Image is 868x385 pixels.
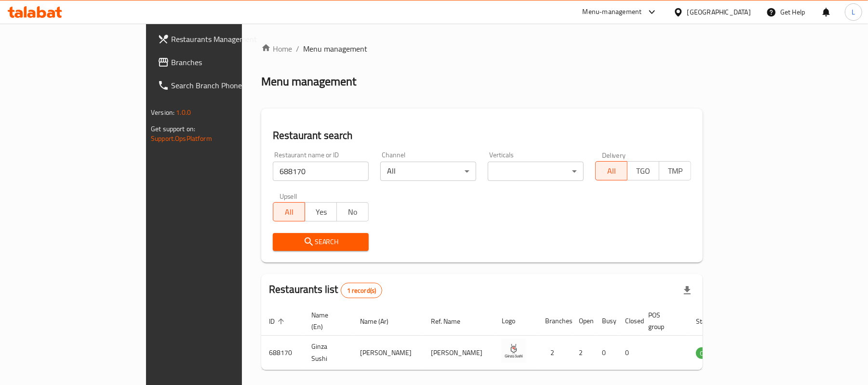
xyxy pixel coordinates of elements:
[360,316,401,327] span: Name (Ar)
[150,74,291,97] a: Search Branch Phone
[336,202,369,221] button: No
[296,43,299,55] li: /
[269,282,382,298] h2: Restaurants list
[151,132,212,145] a: Support.OpsPlatform
[488,162,584,181] div: ​
[261,74,356,89] h2: Menu management
[277,205,301,219] span: All
[617,306,641,336] th: Closed
[537,336,571,370] td: 2
[571,306,594,336] th: Open
[659,161,691,180] button: TMP
[583,6,642,18] div: Menu-management
[273,202,305,221] button: All
[261,306,772,370] table: enhanced table
[502,339,526,363] img: Ginza Sushi
[341,286,382,295] span: 1 record(s)
[280,236,361,248] span: Search
[852,7,855,17] span: L
[280,192,297,199] label: Upsell
[687,7,751,17] div: [GEOGRAPHIC_DATA]
[571,336,594,370] td: 2
[151,106,174,119] span: Version:
[171,80,283,91] span: Search Branch Phone
[273,128,691,143] h2: Restaurant search
[627,161,659,180] button: TGO
[494,306,537,336] th: Logo
[150,51,291,74] a: Branches
[380,162,476,181] div: All
[261,43,703,55] nav: breadcrumb
[648,309,677,332] span: POS group
[537,306,571,336] th: Branches
[617,336,641,370] td: 0
[431,316,473,327] span: Ref. Name
[305,202,337,221] button: Yes
[151,123,195,135] span: Get support on:
[595,161,628,180] button: All
[602,151,626,158] label: Delivery
[341,205,365,219] span: No
[600,164,624,178] span: All
[352,336,423,370] td: [PERSON_NAME]
[594,306,617,336] th: Busy
[696,316,727,327] span: Status
[171,33,283,45] span: Restaurants Management
[303,43,367,55] span: Menu management
[269,316,287,327] span: ID
[696,348,720,359] span: OPEN
[176,106,191,119] span: 1.0.0
[663,164,687,178] span: TMP
[304,336,352,370] td: Ginza Sushi
[311,309,341,332] span: Name (En)
[423,336,494,370] td: [PERSON_NAME]
[594,336,617,370] td: 0
[273,233,369,251] button: Search
[150,27,291,51] a: Restaurants Management
[171,56,283,68] span: Branches
[309,205,333,219] span: Yes
[631,164,655,178] span: TGO
[341,283,383,298] div: Total records count
[676,279,699,302] div: Export file
[273,162,369,181] input: Search for restaurant name or ID..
